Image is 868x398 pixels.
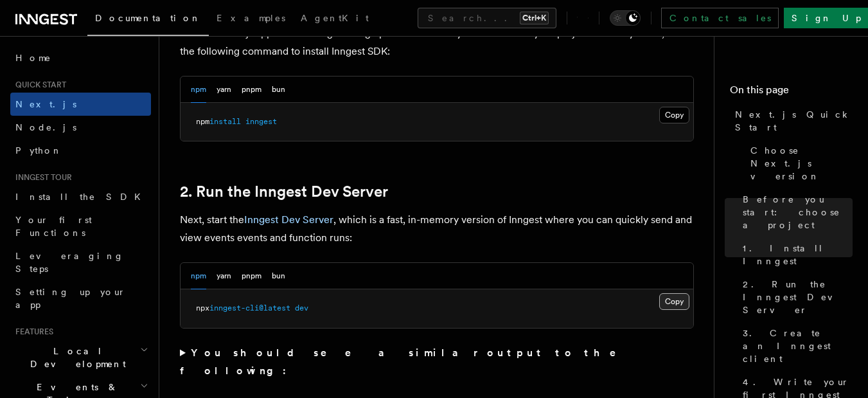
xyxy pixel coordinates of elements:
[661,8,779,28] a: Contact sales
[191,77,206,103] button: npm
[10,46,151,69] a: Home
[295,303,308,312] span: dev
[730,103,853,139] a: Next.js Quick Start
[730,82,853,103] h4: On this page
[15,99,76,109] span: Next.js
[245,117,277,126] span: inngest
[196,117,209,126] span: npm
[209,117,241,126] span: install
[520,12,549,24] kbd: Ctrl+K
[15,251,124,274] span: Leveraging Steps
[738,188,853,237] a: Before you start: choose a project
[745,139,853,188] a: Choose Next.js version
[217,77,231,103] button: yarn
[10,339,151,375] button: Local Development
[217,263,231,289] button: yarn
[209,4,293,35] a: Examples
[180,24,694,60] p: With the Next.js app now running running open a new tab in your terminal. In your project directo...
[87,4,209,36] a: Documentation
[180,344,694,380] summary: You should see a similar output to the following:
[15,122,76,132] span: Node.js
[743,278,853,316] span: 2. Run the Inngest Dev Server
[743,327,853,365] span: 3. Create an Inngest client
[15,51,51,64] span: Home
[735,108,853,134] span: Next.js Quick Start
[659,107,689,123] button: Copy
[418,8,556,28] button: Search...Ctrl+K
[10,116,151,139] a: Node.js
[293,4,376,35] a: AgentKit
[10,172,72,183] span: Inngest tour
[738,321,853,370] a: 3. Create an Inngest client
[180,211,694,247] p: Next, start the , which is a fast, in-memory version of Inngest where you can quickly send and vi...
[610,10,641,26] button: Toggle dark mode
[209,303,290,312] span: inngest-cli@latest
[15,192,148,202] span: Install the SDK
[10,327,53,337] span: Features
[750,144,853,183] span: Choose Next.js version
[272,263,285,289] button: bun
[743,193,853,231] span: Before you start: choose a project
[659,293,689,310] button: Copy
[10,345,140,370] span: Local Development
[95,13,201,23] span: Documentation
[10,280,151,316] a: Setting up your app
[15,145,62,156] span: Python
[738,273,853,321] a: 2. Run the Inngest Dev Server
[10,80,66,90] span: Quick start
[180,347,634,377] strong: You should see a similar output to the following:
[10,244,151,280] a: Leveraging Steps
[10,185,151,208] a: Install the SDK
[743,242,853,267] span: 1. Install Inngest
[272,77,285,103] button: bun
[217,13,285,23] span: Examples
[301,13,369,23] span: AgentKit
[738,237,853,273] a: 1. Install Inngest
[242,263,261,289] button: pnpm
[180,183,388,201] a: 2. Run the Inngest Dev Server
[10,208,151,244] a: Your first Functions
[191,263,206,289] button: npm
[15,287,126,310] span: Setting up your app
[242,77,261,103] button: pnpm
[10,139,151,162] a: Python
[15,215,92,238] span: Your first Functions
[244,213,333,226] a: Inngest Dev Server
[196,303,209,312] span: npx
[10,93,151,116] a: Next.js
